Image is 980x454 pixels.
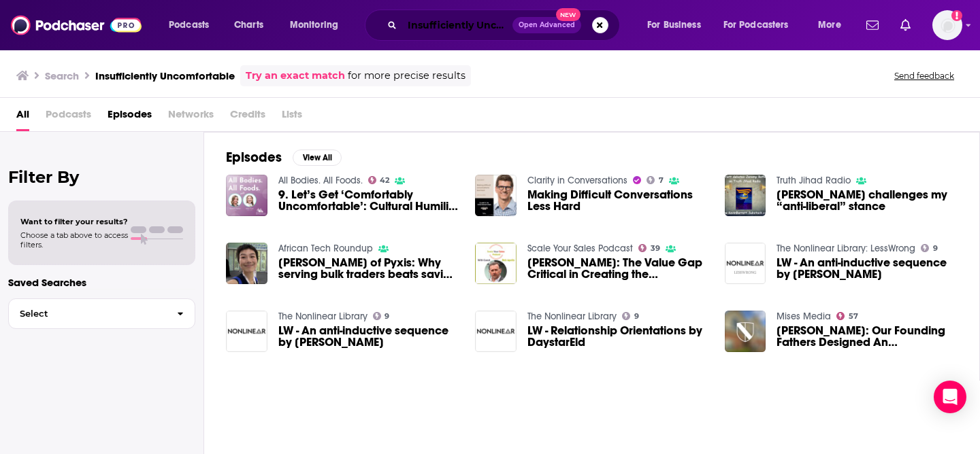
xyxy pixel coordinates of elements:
a: 9 [921,244,938,252]
a: LW - An anti-inductive sequence by Viliam [777,257,958,280]
a: The Nonlinear Library [527,311,617,322]
span: Select [9,309,166,318]
a: Try an exact match [246,68,345,84]
a: Show notifications dropdown [861,14,884,37]
a: 42 [368,176,390,184]
span: Networks [168,103,214,131]
button: open menu [808,14,858,36]
span: Open Advanced [519,22,575,29]
button: open menu [715,14,808,36]
p: Saved Searches [8,276,195,289]
a: African Tech Roundup [278,243,373,254]
a: 39 [638,244,660,252]
a: Charts [225,14,272,36]
span: Choose a tab above to access filters. [20,230,128,249]
span: Podcasts [46,103,91,131]
a: Making Difficult Conversations Less Hard [527,189,708,212]
span: 39 [651,245,660,251]
img: LW - An anti-inductive sequence by Viliam [725,243,766,284]
span: 9 [634,313,639,319]
h3: Insufficiently Uncomfortable [95,69,235,82]
span: For Business [647,16,701,35]
span: For Podcasters [723,16,789,35]
img: Dr. Samuel Gregg: Our Founding Fathers Designed An Entrepreneurial Republic. Can We Keep It? [725,311,766,352]
span: [PERSON_NAME]: The Value Gap Critical in Creating the Consensus to Change [527,257,708,280]
button: Send feedback [890,70,958,82]
a: Jeremy Rothe-Kushel challenges my “anti-liberal” stance [777,189,958,212]
img: Jeremy Rothe-Kushel challenges my “anti-liberal” stance [725,175,766,216]
span: [PERSON_NAME] challenges my “anti-liberal” stance [777,189,958,212]
img: LW - Relationship Orientations by DaystarEld [475,311,517,352]
span: Lists [282,103,302,131]
span: for more precise results [348,68,465,84]
img: 9. Let’s Get ‘Comfortably Uncomfortable’: Cultural Humility in Eating Disorder Treatment with Pau... [226,175,267,216]
span: Logged in as mijal [932,10,962,40]
button: View All [293,150,342,166]
a: 9 [373,312,390,320]
img: Podchaser - Follow, Share and Rate Podcasts [11,12,142,38]
a: Mises Media [777,311,831,322]
a: April Long of Pyxis: Why serving bulk traders beats saving SMEs in Africa-China trade [278,257,459,280]
span: All [16,103,29,131]
a: 9. Let’s Get ‘Comfortably Uncomfortable’: Cultural Humility in Eating Disorder Treatment with Pau... [278,189,459,212]
h2: Episodes [226,149,282,166]
span: Credits [230,103,265,131]
span: 9 [385,313,389,319]
span: 42 [380,177,389,184]
a: The Nonlinear Library: LessWrong [777,243,915,254]
span: Want to filter your results? [20,217,128,226]
a: Bob Apollo: The Value Gap Critical in Creating the Consensus to Change [527,257,708,280]
span: LW - An anti-inductive sequence by [PERSON_NAME] [278,325,459,348]
input: Search podcasts, credits, & more... [402,14,512,36]
div: Open Intercom Messenger [934,381,966,413]
span: 7 [659,177,664,184]
div: Search podcasts, credits, & more... [378,10,633,41]
span: Podcasts [169,16,209,35]
a: Making Difficult Conversations Less Hard [475,175,517,216]
img: LW - An anti-inductive sequence by Viliam [226,311,267,352]
a: 9 [622,312,639,320]
a: Truth Jihad Radio [777,175,851,186]
button: open menu [159,14,227,36]
svg: Add a profile image [951,10,962,21]
img: Bob Apollo: The Value Gap Critical in Creating the Consensus to Change [475,243,517,284]
span: 9 [933,245,938,251]
a: Scale Your Sales Podcast [527,243,633,254]
a: 57 [836,312,858,320]
button: open menu [638,14,718,36]
button: Select [8,298,195,329]
span: 57 [849,313,858,319]
span: [PERSON_NAME] of Pyxis: Why serving bulk traders beats saving SMEs in [GEOGRAPHIC_DATA]-China trade [278,257,459,280]
a: The Nonlinear Library [278,311,367,322]
h2: Filter By [8,167,195,187]
span: Charts [234,16,263,35]
a: All Bodies. All Foods. [278,175,363,186]
span: Monitoring [290,16,338,35]
a: Dr. Samuel Gregg: Our Founding Fathers Designed An Entrepreneurial Republic. Can We Keep It? [777,325,958,348]
a: LW - An anti-inductive sequence by Viliam [278,325,459,348]
a: Show notifications dropdown [895,14,916,37]
span: More [818,16,841,35]
button: Show profile menu [932,10,962,40]
img: April Long of Pyxis: Why serving bulk traders beats saving SMEs in Africa-China trade [226,243,267,284]
img: User Profile [932,10,962,40]
h3: Search [45,69,79,82]
a: Clarity in Conversations [527,175,627,186]
a: Episodes [108,103,152,131]
a: LW - Relationship Orientations by DaystarEld [527,325,708,348]
button: open menu [280,14,356,36]
span: 9. Let’s Get ‘Comfortably Uncomfortable’: Cultural Humility in [MEDICAL_DATA] Treatment with [PER... [278,189,459,212]
span: [PERSON_NAME]: Our Founding Fathers Designed An Entrepreneurial Republic. Can We Keep It? [777,325,958,348]
button: Open AdvancedNew [512,17,581,33]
